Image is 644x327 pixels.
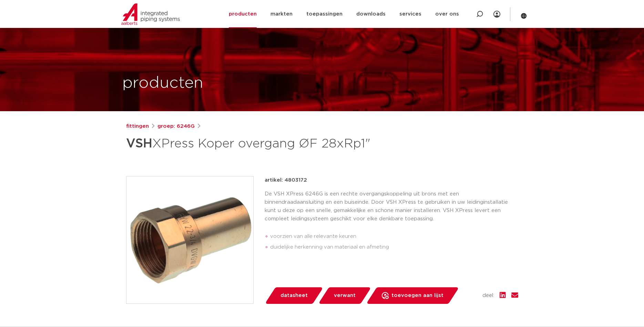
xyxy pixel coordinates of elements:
[280,290,308,301] span: datasheet
[122,72,203,94] h1: producten
[482,291,494,300] span: deel:
[126,122,149,131] a: fittingen
[334,290,356,301] span: verwant
[270,231,518,242] li: voorzien van alle relevante keuren
[265,190,518,223] p: De VSH XPress 6246G is een rechte overgangskoppeling uit brons met een binnendraadaansluiting en ...
[391,290,443,301] span: toevoegen aan lijst
[318,287,371,304] a: verwant
[270,242,518,253] li: duidelijke herkenning van materiaal en afmeting
[126,137,152,150] strong: VSH
[157,122,195,131] a: groep: 6246G
[126,176,253,304] img: Product Image for VSH XPress Koper overgang ØF 28xRp1"
[265,287,323,304] a: datasheet
[265,176,307,184] p: artikel: 4803172
[126,133,385,154] h1: XPress Koper overgang ØF 28xRp1"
